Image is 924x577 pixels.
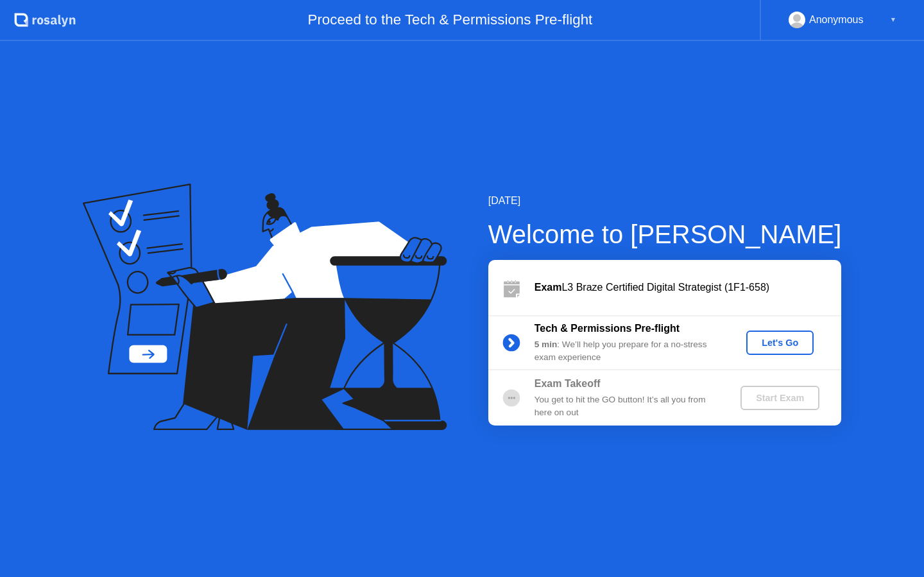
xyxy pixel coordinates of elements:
div: : We’ll help you prepare for a no-stress exam experience [535,338,719,365]
b: Tech & Permissions Pre-flight [535,323,680,334]
div: Anonymous [809,12,864,28]
div: Welcome to [PERSON_NAME] [488,215,842,254]
div: ▼ [890,12,896,28]
button: Let's Go [746,331,814,355]
div: You get to hit the GO button! It’s all you from here on out [535,393,719,420]
div: Start Exam [746,393,814,403]
b: 5 min [535,340,558,349]
b: Exam Takeoff [535,378,601,389]
div: [DATE] [488,193,842,209]
div: L3 Braze Certified Digital Strategist (1F1-658) [535,280,841,295]
b: Exam [535,282,562,293]
button: Start Exam [740,386,819,410]
div: Let's Go [751,338,809,348]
